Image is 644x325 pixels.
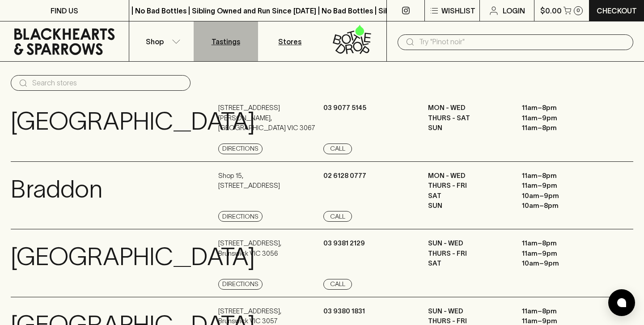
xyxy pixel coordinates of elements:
[428,191,508,201] p: SAT
[428,181,508,191] p: THURS - FRI
[428,113,508,123] p: THURS - SAT
[540,5,562,16] p: $0.00
[11,171,102,208] p: Braddon
[428,103,508,113] p: MON - WED
[428,201,508,211] p: SUN
[522,123,602,133] p: 11am – 8pm
[11,103,255,140] p: [GEOGRAPHIC_DATA]
[323,103,366,113] p: 03 9077 5145
[258,21,322,61] a: Stores
[522,238,602,249] p: 11am – 8pm
[441,5,475,16] p: Wishlist
[129,21,194,61] button: Shop
[428,238,508,249] p: SUN - WED
[11,238,255,275] p: [GEOGRAPHIC_DATA]
[51,5,78,16] p: FIND US
[323,306,365,317] p: 03 9380 1831
[218,211,263,222] a: Directions
[323,171,366,181] p: 02 6128 0777
[617,298,626,307] img: bubble-icon
[32,76,183,90] input: Search stores
[428,306,508,317] p: SUN - WED
[218,279,263,290] a: Directions
[522,113,602,123] p: 11am – 9pm
[503,5,525,16] p: Login
[428,171,508,181] p: MON - WED
[597,5,637,16] p: Checkout
[522,181,602,191] p: 11am – 9pm
[428,249,508,259] p: THURS - FRI
[323,144,352,154] a: Call
[218,171,280,191] p: Shop 15 , [STREET_ADDRESS]
[419,35,626,49] input: Try "Pinot noir"
[522,201,602,211] p: 10am – 8pm
[576,8,580,13] p: 0
[323,211,352,222] a: Call
[146,36,164,47] p: Shop
[522,249,602,259] p: 11am – 9pm
[522,258,602,269] p: 10am – 9pm
[212,36,240,47] p: Tastings
[278,36,301,47] p: Stores
[428,258,508,269] p: SAT
[522,306,602,317] p: 11am – 8pm
[218,144,263,154] a: Directions
[218,238,281,258] p: [STREET_ADDRESS] , Brunswick VIC 3056
[323,279,352,290] a: Call
[522,103,602,113] p: 11am – 8pm
[194,21,258,61] a: Tastings
[522,171,602,181] p: 11am – 8pm
[428,123,508,133] p: SUN
[218,103,321,133] p: [STREET_ADDRESS][PERSON_NAME] , [GEOGRAPHIC_DATA] VIC 3067
[522,191,602,201] p: 10am – 9pm
[323,238,365,249] p: 03 9381 2129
